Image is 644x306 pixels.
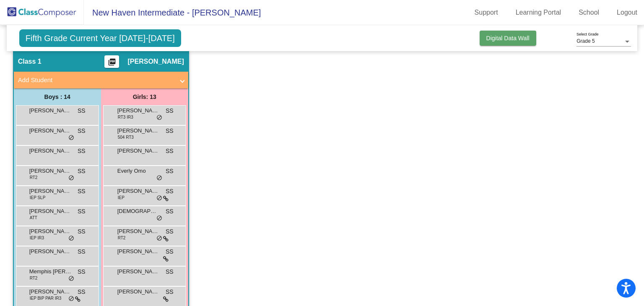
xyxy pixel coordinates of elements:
[18,57,42,66] span: Class 1
[509,6,568,19] a: Learning Portal
[117,147,159,155] span: [PERSON_NAME]
[78,288,86,296] span: SS
[84,6,261,19] span: New Haven Intermediate - [PERSON_NAME]
[118,235,126,241] span: RT2
[156,215,162,222] span: do_not_disturb_alt
[68,235,74,242] span: do_not_disturb_alt
[117,187,159,195] span: [PERSON_NAME]
[78,207,86,216] span: SS
[29,247,71,256] span: [PERSON_NAME]
[14,72,188,88] mat-expansion-panel-header: Add Student
[166,227,174,236] span: SS
[78,227,86,236] span: SS
[486,35,530,41] span: Digital Data Wall
[166,147,174,156] span: SS
[117,227,159,236] span: [PERSON_NAME]
[572,6,606,19] a: School
[117,167,159,175] span: Everly Omo
[78,127,86,135] span: SS
[68,275,74,282] span: do_not_disturb_alt
[166,187,174,196] span: SS
[166,167,174,176] span: SS
[118,134,134,140] span: 504 RT3
[104,55,119,68] button: Print Students Details
[19,29,181,47] span: Fifth Grade Current Year [DATE]-[DATE]
[166,288,174,296] span: SS
[18,75,174,85] mat-panel-title: Add Student
[117,207,159,215] span: [DEMOGRAPHIC_DATA][PERSON_NAME]
[78,106,86,115] span: SS
[30,174,38,181] span: RT2
[166,106,174,115] span: SS
[30,215,37,221] span: ATT
[29,187,71,195] span: [PERSON_NAME]
[118,194,125,201] span: IEP
[30,235,44,241] span: IEP IR3
[29,267,71,276] span: Memphis [PERSON_NAME]
[117,288,159,296] span: [PERSON_NAME]
[30,275,38,281] span: RT2
[78,267,86,276] span: SS
[127,57,184,66] span: [PERSON_NAME]
[156,195,162,202] span: do_not_disturb_alt
[156,175,162,182] span: do_not_disturb_alt
[78,147,86,156] span: SS
[166,207,174,216] span: SS
[29,106,71,115] span: [PERSON_NAME]
[156,114,162,121] span: do_not_disturb_alt
[117,247,159,256] span: [PERSON_NAME]
[30,194,46,201] span: IEP SLP
[166,127,174,135] span: SS
[118,114,133,120] span: RT3 IR3
[480,31,536,46] button: Digital Data Wall
[166,267,174,276] span: SS
[156,235,162,242] span: do_not_disturb_alt
[166,247,174,256] span: SS
[468,6,505,19] a: Support
[29,127,71,135] span: [PERSON_NAME]
[78,187,86,196] span: SS
[68,296,74,302] span: do_not_disturb_alt
[117,106,159,115] span: [PERSON_NAME]
[610,6,644,19] a: Logout
[68,135,74,141] span: do_not_disturb_alt
[29,227,71,236] span: [PERSON_NAME]
[30,295,62,301] span: IEP BIP PAR IR3
[68,175,74,182] span: do_not_disturb_alt
[78,247,86,256] span: SS
[78,167,86,176] span: SS
[107,58,117,70] mat-icon: picture_as_pdf
[101,88,188,105] div: Girls: 13
[29,207,71,215] span: [PERSON_NAME]
[576,38,595,44] span: Grade 5
[117,267,159,276] span: [PERSON_NAME]
[29,147,71,155] span: [PERSON_NAME]
[29,167,71,175] span: [PERSON_NAME]
[14,88,101,105] div: Boys : 14
[117,127,159,135] span: [PERSON_NAME]
[29,288,71,296] span: [PERSON_NAME]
